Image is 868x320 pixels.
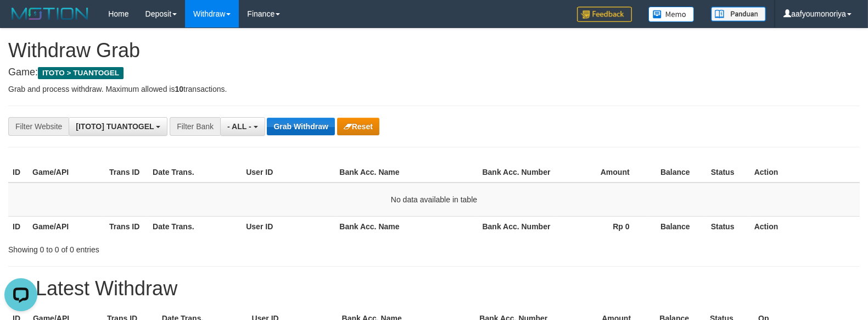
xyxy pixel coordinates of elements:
h1: 15 Latest Withdraw [8,278,860,300]
button: Grab Withdraw [267,118,334,135]
th: ID [8,162,28,183]
img: panduan.png [711,7,766,21]
th: Status [707,162,750,183]
img: Feedback.jpg [577,7,632,22]
th: Bank Acc. Name [335,216,478,236]
th: ID [8,216,28,236]
button: Reset [337,118,379,135]
div: Showing 0 to 0 of 0 entries [8,240,354,255]
th: Status [707,216,750,236]
p: Grab and process withdraw. Maximum allowed is transactions. [8,84,860,95]
th: Date Trans. [148,216,242,236]
th: Amount [555,162,646,183]
th: User ID [242,162,335,183]
strong: 10 [175,85,183,93]
th: Trans ID [105,216,148,236]
th: Bank Acc. Number [478,162,555,183]
h4: Game: [8,67,860,78]
th: User ID [242,216,335,236]
th: Balance [646,162,707,183]
div: Filter Bank [170,117,220,136]
th: Game/API [28,216,105,236]
button: [ITOTO] TUANTOGEL [69,117,167,136]
th: Game/API [28,162,105,183]
button: - ALL - [220,117,265,136]
th: Trans ID [105,162,148,183]
th: Rp 0 [555,216,646,236]
th: Bank Acc. Number [478,216,555,236]
span: - ALL - [227,122,251,131]
th: Date Trans. [148,162,242,183]
div: Filter Website [8,117,69,136]
span: ITOTO > TUANTOGEL [38,67,124,79]
img: Button%20Memo.svg [648,7,695,22]
th: Action [750,162,860,183]
h1: Withdraw Grab [8,40,860,62]
th: Bank Acc. Name [335,162,478,183]
td: No data available in table [8,183,860,217]
th: Action [750,216,860,236]
th: Balance [646,216,707,236]
button: Open LiveChat chat widget [4,4,37,37]
img: MOTION_logo.png [8,5,92,22]
span: [ITOTO] TUANTOGEL [76,122,154,131]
